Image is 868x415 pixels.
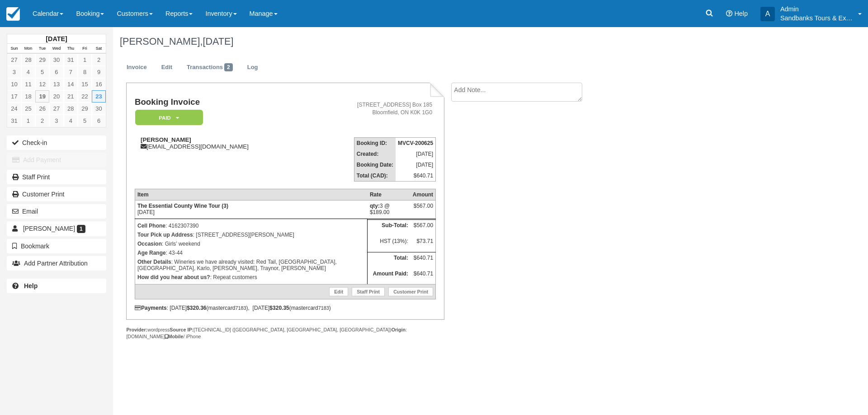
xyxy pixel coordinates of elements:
[318,305,329,311] small: 7183
[137,223,165,229] strong: Cell Phone
[410,252,436,268] td: $640.71
[78,103,92,115] a: 29
[398,140,433,146] strong: MVCV-200625
[35,115,49,127] a: 2
[760,7,775,21] div: A
[313,101,432,117] address: [STREET_ADDRESS] Box 185 Bloomfield, ON K0K 1G0
[120,36,757,47] h1: [PERSON_NAME],
[7,256,106,270] button: Add Partner Attribution
[135,201,367,219] td: [DATE]
[64,66,78,78] a: 7
[734,10,748,17] span: Help
[46,35,67,42] strong: [DATE]
[368,201,410,219] td: 3 @ $189.00
[77,225,85,233] span: 1
[126,326,444,340] div: wordpress [TECHNICAL_ID] ([GEOGRAPHIC_DATA], [GEOGRAPHIC_DATA], [GEOGRAPHIC_DATA]) : [DOMAIN_NAME...
[49,103,63,115] a: 27
[78,115,92,127] a: 5
[92,78,106,90] a: 16
[49,44,63,54] th: Wed
[35,103,49,115] a: 26
[92,66,106,78] a: 9
[7,135,106,150] button: Check-in
[137,259,171,265] strong: Other Details
[7,204,106,219] button: Email
[368,219,410,236] th: Sub-Total:
[410,268,436,284] td: $640.71
[368,252,410,268] th: Total:
[64,44,78,54] th: Thu
[92,115,106,127] a: 6
[7,66,21,78] a: 3
[141,136,191,143] strong: [PERSON_NAME]
[354,138,396,149] th: Booking ID:
[410,219,436,236] td: $567.00
[23,225,75,232] span: [PERSON_NAME]
[135,109,200,126] a: Paid
[135,136,310,150] div: [EMAIL_ADDRESS][DOMAIN_NAME]
[224,63,233,71] span: 2
[388,287,433,296] a: Customer Print
[78,90,92,103] a: 22
[21,66,35,78] a: 4
[137,274,210,280] strong: How did you hear about us?
[368,189,410,201] th: Rate
[137,232,193,238] strong: Tour Pick up Address
[329,287,348,296] a: Edit
[49,54,63,66] a: 30
[137,250,166,256] strong: Age Range
[64,115,78,127] a: 4
[49,90,63,103] a: 20
[21,78,35,90] a: 11
[120,59,154,76] a: Invoice
[64,103,78,115] a: 28
[370,203,380,209] strong: qty
[135,305,436,311] div: : [DATE] (mastercard ), [DATE] (mastercard )
[137,257,365,273] p: : Wineries we have already visited: Red Tail, [GEOGRAPHIC_DATA], [GEOGRAPHIC_DATA], Karlo, [PERSO...
[35,78,49,90] a: 12
[137,230,365,239] p: : [STREET_ADDRESS][PERSON_NAME]
[35,66,49,78] a: 5
[49,78,63,90] a: 13
[368,236,410,252] td: HST (13%):
[137,241,162,247] strong: Occasion
[78,44,92,54] th: Fri
[7,279,106,293] a: Help
[241,59,265,76] a: Log
[7,221,106,236] a: [PERSON_NAME] 1
[137,273,365,282] p: : Repeat customers
[392,327,406,332] strong: Origin
[92,103,106,115] a: 30
[203,36,233,47] span: [DATE]
[137,221,365,230] p: : 4162307390
[21,115,35,127] a: 1
[410,236,436,252] td: $73.71
[78,66,92,78] a: 8
[135,110,203,126] em: Paid
[7,239,106,253] button: Bookmark
[49,66,63,78] a: 6
[92,90,106,103] a: 23
[24,282,38,289] b: Help
[35,44,49,54] th: Tue
[7,115,21,127] a: 31
[7,54,21,66] a: 27
[7,153,106,167] button: Add Payment
[35,54,49,66] a: 29
[396,170,436,182] td: $640.71
[78,78,92,90] a: 15
[155,59,179,76] a: Edit
[7,44,21,54] th: Sun
[126,327,147,332] strong: Provider:
[64,78,78,90] a: 14
[180,59,240,76] a: Transactions2
[396,159,436,170] td: [DATE]
[21,44,35,54] th: Mon
[780,14,853,23] p: Sandbanks Tours & Experiences
[396,149,436,159] td: [DATE]
[135,305,167,311] strong: Payments
[269,305,289,311] strong: $320.35
[137,248,365,257] p: : 43-44
[7,170,106,184] a: Staff Print
[92,44,106,54] th: Sat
